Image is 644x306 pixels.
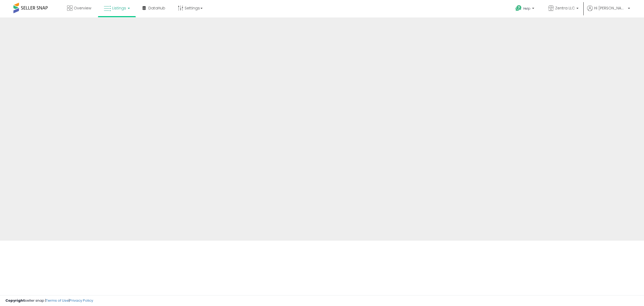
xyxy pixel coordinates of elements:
a: Help [511,1,540,17]
span: Listings [112,5,126,11]
span: Help [523,6,530,11]
span: Overview [74,5,91,11]
i: Get Help [515,5,522,12]
a: Hi [PERSON_NAME] [587,5,630,17]
span: Hi [PERSON_NAME] [594,5,626,11]
span: Zentra LLC [555,5,575,11]
span: DataHub [148,5,165,11]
